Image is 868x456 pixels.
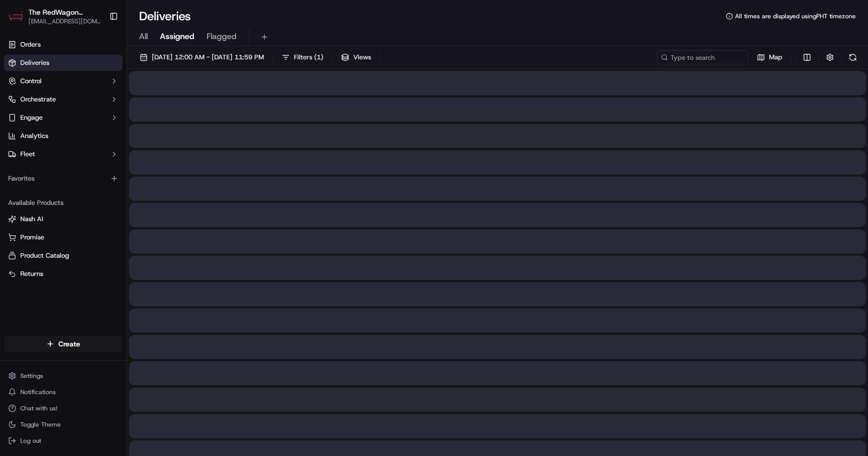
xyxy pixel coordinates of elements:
[96,227,163,237] span: API Documentation
[84,185,88,193] span: •
[314,53,323,62] span: ( 1 )
[173,100,185,112] button: Start new chat
[294,53,323,62] span: Filters
[4,385,122,399] button: Notifications
[8,215,118,224] a: Nash AI
[20,388,56,396] span: Notifications
[846,50,860,64] button: Refresh
[86,228,94,236] div: 💻
[207,30,237,43] span: Flagged
[8,233,118,242] a: Promise
[91,157,112,165] span: [DATE]
[10,132,68,140] div: Past conversations
[20,58,49,67] span: Deliveries
[4,434,122,448] button: Log out
[20,150,35,159] span: Fleet
[20,420,61,429] span: Toggle Theme
[46,97,166,107] div: Start new chat
[337,50,376,64] button: Views
[72,251,123,259] a: Powered byPylon
[139,8,191,24] h1: Deliveries
[4,146,122,162] button: Fleet
[4,195,122,211] div: Available Products
[28,7,101,17] button: The RedWagon Delivers
[10,175,26,191] img: Liam S.
[31,157,84,165] span: Klarizel Pensader
[20,251,69,260] span: Product Catalog
[4,128,122,144] a: Analytics
[277,50,328,64] button: Filters(1)
[752,50,787,64] button: Map
[101,252,123,259] span: Pylon
[139,30,148,43] span: All
[353,53,371,62] span: Views
[20,95,56,104] span: Orchestrate
[4,229,122,245] button: Promise
[20,158,28,166] img: 1736555255976-a54dd68f-1ca7-489b-9aae-adbdc363a1c4
[769,53,782,62] span: Map
[657,50,748,64] input: Type to search
[735,12,856,20] span: All times are displayed using PHT timezone
[8,8,24,24] img: The RedWagon Delivers
[31,185,82,193] span: [PERSON_NAME]
[21,97,40,115] img: 1724597045416-56b7ee45-8013-43a0-a6f9-03cb97ddad50
[82,223,167,241] a: 💻API Documentation
[46,107,140,115] div: We're available if you need us!
[58,339,80,349] span: Create
[4,369,122,383] button: Settings
[10,10,30,30] img: Nash
[4,170,122,187] div: Favorites
[4,211,122,227] button: Nash AI
[8,269,118,278] a: Returns
[10,148,26,164] img: Klarizel Pensader
[6,223,82,241] a: 📗Knowledge Base
[4,73,122,89] button: Control
[4,4,105,28] button: The RedWagon DeliversThe RedWagon Delivers[EMAIL_ADDRESS][DOMAIN_NAME]
[4,417,122,432] button: Toggle Theme
[4,266,122,282] button: Returns
[10,97,28,115] img: 1736555255976-a54dd68f-1ca7-489b-9aae-adbdc363a1c4
[20,233,44,242] span: Promise
[20,113,43,122] span: Engage
[26,65,183,76] input: Got a question? Start typing here...
[20,131,48,141] span: Analytics
[4,401,122,415] button: Chat with us!
[4,110,122,126] button: Engage
[4,336,122,352] button: Create
[152,53,264,62] span: [DATE] 12:00 AM - [DATE] 11:59 PM
[20,215,43,224] span: Nash AI
[157,130,185,142] button: See all
[4,248,122,264] button: Product Catalog
[8,251,118,260] a: Product Catalog
[20,269,43,278] span: Returns
[135,50,269,64] button: [DATE] 12:00 AM - [DATE] 11:59 PM
[160,30,194,43] span: Assigned
[20,437,41,445] span: Log out
[86,157,89,165] span: •
[20,77,42,86] span: Control
[90,185,111,193] span: [DATE]
[10,41,185,57] p: Welcome 👋
[10,228,18,236] div: 📗
[4,91,122,108] button: Orchestrate
[20,227,78,237] span: Knowledge Base
[4,37,122,53] a: Orders
[28,17,101,25] button: [EMAIL_ADDRESS][DOMAIN_NAME]
[20,40,41,49] span: Orders
[4,55,122,71] a: Deliveries
[20,372,43,380] span: Settings
[20,404,57,412] span: Chat with us!
[20,185,28,193] img: 1736555255976-a54dd68f-1ca7-489b-9aae-adbdc363a1c4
